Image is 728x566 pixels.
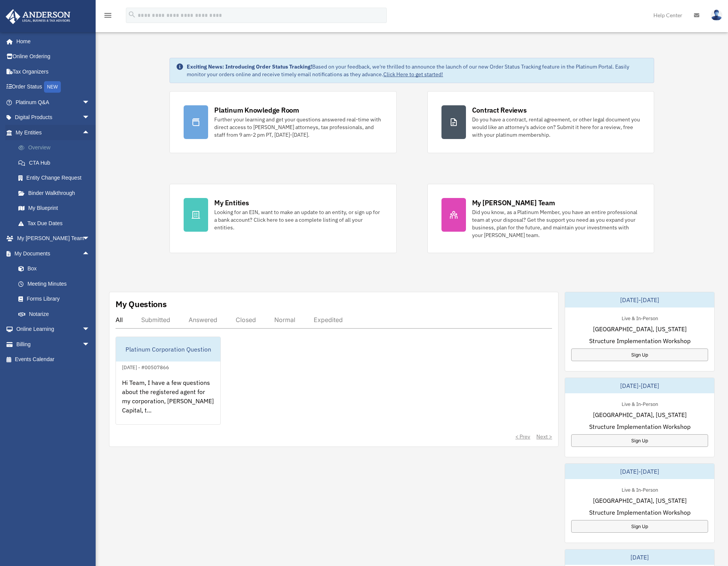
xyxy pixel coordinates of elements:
[565,292,714,308] div: [DATE]-[DATE]
[383,71,443,78] a: Click Here to get started!
[82,110,98,126] span: arrow_drop_down
[187,63,312,70] strong: Exciting News: Introducing Order Status Tracking!
[214,105,299,115] div: Platinum Knowledge Room
[5,34,98,49] a: Home
[472,198,555,208] div: My [PERSON_NAME] Team
[5,64,101,79] a: Tax Organizers
[82,231,98,247] span: arrow_drop_down
[82,322,98,337] span: arrow_drop_down
[571,348,708,361] a: Sign Up
[103,11,112,20] i: menu
[472,208,640,239] div: Did you know, as a Platinum Member, you have an entire professional team at your disposal? Get th...
[589,508,691,517] span: Structure Implementation Workshop
[11,185,101,201] a: Binder Walkthrough
[11,276,101,291] a: Meeting Minutes
[472,116,640,139] div: Do you have a contract, rental agreement, or other legal document you would like an attorney's ad...
[128,10,136,19] i: search
[11,140,101,155] a: Overview
[116,316,123,324] div: All
[5,322,101,337] a: Online Learningarrow_drop_down
[169,184,396,253] a: My Entities Looking for an EIN, want to make an update to an entity, or sign up for a bank accoun...
[82,337,98,352] span: arrow_drop_down
[11,170,101,186] a: Entity Change Request
[5,110,101,125] a: Digital Productsarrow_drop_down
[593,324,687,334] span: [GEOGRAPHIC_DATA], [US_STATE]
[116,337,220,362] div: Platinum Corporation Question
[593,496,687,505] span: [GEOGRAPHIC_DATA], [US_STATE]
[116,372,220,432] div: Hi Team, I have a few questions about the registered agent for my corporation, [PERSON_NAME] Capi...
[3,9,73,24] img: Anderson Advisors Platinum Portal
[187,63,647,78] div: Based on your feedback, we're thrilled to announce the launch of our new Order Status Tracking fe...
[5,246,101,261] a: My Documentsarrow_drop_up
[236,316,256,324] div: Closed
[616,485,664,493] div: Live & In-Person
[82,95,98,110] span: arrow_drop_down
[169,91,396,153] a: Platinum Knowledge Room Further your learning and get your questions answered real-time with dire...
[116,363,175,371] div: [DATE] - #00507866
[565,550,714,565] div: [DATE]
[214,208,382,231] div: Looking for an EIN, want to make an update to an entity, or sign up for a bank account? Click her...
[565,464,714,479] div: [DATE]-[DATE]
[116,298,167,310] div: My Questions
[11,201,101,216] a: My Blueprint
[565,378,714,393] div: [DATE]-[DATE]
[427,184,654,253] a: My [PERSON_NAME] Team Did you know, as a Platinum Member, you have an entire professional team at...
[5,49,101,64] a: Online Ordering
[616,399,664,407] div: Live & In-Person
[11,306,101,322] a: Notarize
[711,10,722,21] img: User Pic
[103,13,112,20] a: menu
[5,95,101,110] a: Platinum Q&Aarrow_drop_down
[141,316,170,324] div: Submitted
[427,91,654,153] a: Contract Reviews Do you have a contract, rental agreement, or other legal document you would like...
[214,116,382,139] div: Further your learning and get your questions answered real-time with direct access to [PERSON_NAM...
[82,125,98,141] span: arrow_drop_up
[589,422,691,431] span: Structure Implementation Workshop
[571,434,708,447] a: Sign Up
[11,155,101,170] a: CTA Hub
[5,79,101,95] a: Order StatusNEW
[214,198,249,208] div: My Entities
[5,231,101,246] a: My [PERSON_NAME] Teamarrow_drop_down
[571,520,708,533] a: Sign Up
[472,105,527,115] div: Contract Reviews
[116,337,221,425] a: Platinum Corporation Question[DATE] - #00507866Hi Team, I have a few questions about the register...
[274,316,295,324] div: Normal
[189,316,217,324] div: Answered
[5,337,101,352] a: Billingarrow_drop_down
[11,291,101,307] a: Forms Library
[82,246,98,262] span: arrow_drop_up
[44,81,61,93] div: NEW
[5,125,101,140] a: My Entitiesarrow_drop_up
[5,352,101,367] a: Events Calendar
[314,316,343,324] div: Expedited
[11,261,101,276] a: Box
[616,314,664,322] div: Live & In-Person
[11,216,101,231] a: Tax Due Dates
[589,336,691,345] span: Structure Implementation Workshop
[593,410,687,419] span: [GEOGRAPHIC_DATA], [US_STATE]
